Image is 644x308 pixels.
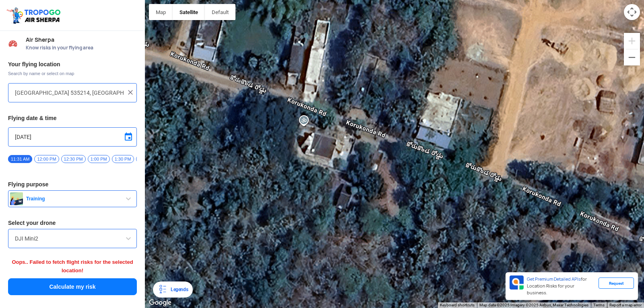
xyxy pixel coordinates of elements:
span: 2:00 PM [136,155,158,163]
span: Get Premium Detailed APIs [527,276,581,282]
span: Oops.. Failed to fetch flight risks for the selected location! [12,259,133,273]
h3: Flying date & time [8,115,137,121]
span: 12:30 PM [61,155,86,163]
img: ic_close.png [126,88,134,96]
h3: Flying purpose [8,182,137,187]
span: 1:30 PM [112,155,134,163]
button: Keyboard shortcuts [440,302,475,308]
button: Map camera controls [624,4,640,20]
a: Report a map error [609,303,642,307]
div: for Location Risks for your business. [524,275,599,297]
button: Show satellite imagery [173,4,205,20]
img: ic_tgdronemaps.svg [6,6,63,24]
input: Search your flying location [15,88,124,98]
span: 11:31 AM [8,155,32,163]
button: Training [8,190,137,207]
h3: Select your drone [8,220,137,226]
img: Google [147,298,173,308]
input: Select Date [15,132,130,142]
img: Risk Scores [8,39,18,48]
button: Zoom in [624,33,640,49]
a: Open this area in Google Maps (opens a new window) [147,298,173,308]
div: Request [599,277,634,289]
span: Know risks in your flying area [26,45,137,51]
span: Air Sherpa [26,37,137,43]
button: Calculate my risk [8,278,137,295]
button: Show street map [149,4,173,20]
img: Premium APIs [510,275,524,290]
div: Legends [167,285,188,294]
span: 12:00 PM [34,155,59,163]
input: Search by name or Brand [15,234,130,243]
img: training.png [10,192,23,205]
span: 1:00 PM [88,155,110,163]
span: Search by name or select on map [8,70,137,77]
span: Map data ©2025 Imagery ©2025 Airbus, Maxar Technologies [479,303,588,307]
button: Zoom out [624,49,640,65]
h3: Your flying location [8,61,137,67]
img: Legends [158,285,167,294]
a: Terms [593,303,605,307]
span: Training [23,196,124,202]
